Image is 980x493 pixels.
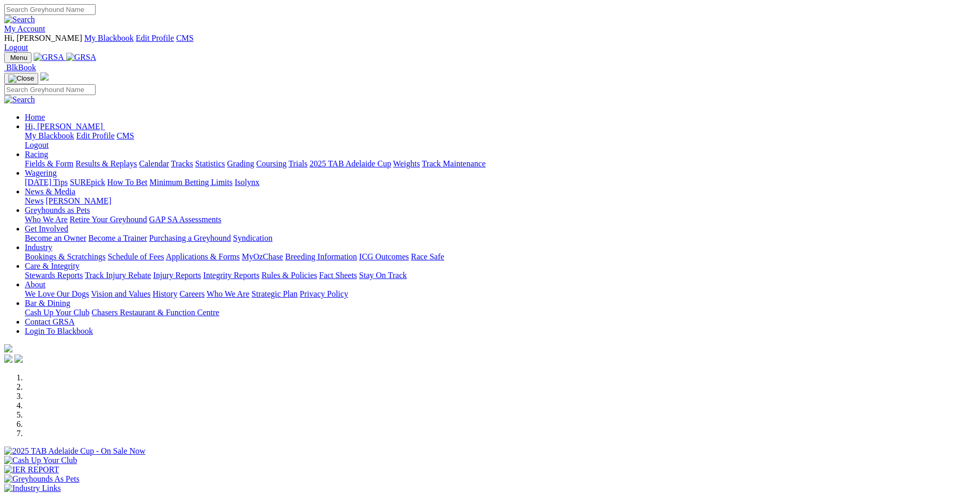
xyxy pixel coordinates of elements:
a: 2025 TAB Adelaide Cup [309,159,391,168]
a: Coursing [256,159,287,168]
a: Breeding Information [285,252,357,261]
a: BlkBook [4,63,36,72]
div: Get Involved [25,234,976,243]
div: Bar & Dining [25,308,976,317]
a: Become a Trainer [88,234,147,242]
img: 2025 TAB Adelaide Cup - On Sale Now [4,446,146,456]
a: We Love Our Dogs [25,289,89,298]
input: Search [4,84,96,95]
a: Rules & Policies [261,271,317,280]
a: Bookings & Scratchings [25,252,105,261]
a: Get Involved [25,224,68,233]
img: logo-grsa-white.png [4,344,12,352]
a: Calendar [139,159,169,168]
a: Injury Reports [153,271,201,280]
a: Isolynx [235,178,259,187]
a: Weights [393,159,420,168]
a: Grading [227,159,254,168]
a: Care & Integrity [25,261,80,270]
a: Trials [288,159,307,168]
a: Greyhounds as Pets [25,206,90,214]
a: SUREpick [70,178,105,187]
a: Become an Owner [25,234,86,242]
a: Contact GRSA [25,317,74,326]
a: Results & Replays [75,159,137,168]
a: Statistics [195,159,225,168]
a: Track Injury Rebate [85,271,151,280]
a: Chasers Restaurant & Function Centre [91,308,219,317]
div: Industry [25,252,976,261]
a: Careers [179,289,205,298]
input: Search [4,4,96,15]
a: Edit Profile [136,34,174,42]
a: Who We Are [207,289,250,298]
a: Schedule of Fees [107,252,164,261]
img: Search [4,95,35,104]
a: MyOzChase [242,252,283,261]
div: Care & Integrity [25,271,976,280]
span: Hi, [PERSON_NAME] [4,34,82,42]
a: Edit Profile [76,131,115,140]
a: Race Safe [411,252,444,261]
div: Hi, [PERSON_NAME] [25,131,976,150]
a: Login To Blackbook [25,327,93,335]
div: My Account [4,34,976,52]
a: Industry [25,243,52,252]
div: News & Media [25,196,976,206]
a: Fields & Form [25,159,73,168]
img: GRSA [34,53,64,62]
a: ICG Outcomes [359,252,409,261]
a: [PERSON_NAME] [45,196,111,205]
span: Menu [10,54,27,61]
a: Racing [25,150,48,159]
span: BlkBook [6,63,36,72]
a: Home [25,113,45,121]
img: Search [4,15,35,24]
a: CMS [117,131,134,140]
a: Strategic Plan [252,289,298,298]
a: News [25,196,43,205]
div: Wagering [25,178,976,187]
a: How To Bet [107,178,148,187]
a: About [25,280,45,289]
a: Track Maintenance [422,159,486,168]
a: Applications & Forms [166,252,240,261]
a: Vision and Values [91,289,150,298]
img: IER REPORT [4,465,59,474]
a: Retire Your Greyhound [70,215,147,224]
a: Wagering [25,168,57,177]
a: Privacy Policy [300,289,348,298]
img: Industry Links [4,484,61,493]
div: About [25,289,976,299]
a: Logout [25,141,49,149]
a: Stay On Track [359,271,407,280]
a: My Blackbook [84,34,134,42]
a: Fact Sheets [319,271,357,280]
img: Greyhounds As Pets [4,474,80,484]
a: [DATE] Tips [25,178,68,187]
img: twitter.svg [14,355,23,363]
a: My Blackbook [25,131,74,140]
a: Syndication [233,234,272,242]
a: History [152,289,177,298]
a: My Account [4,24,45,33]
div: Racing [25,159,976,168]
a: Hi, [PERSON_NAME] [25,122,105,131]
img: GRSA [66,53,97,62]
span: Hi, [PERSON_NAME] [25,122,103,131]
a: Cash Up Your Club [25,308,89,317]
a: Purchasing a Greyhound [149,234,231,242]
button: Toggle navigation [4,73,38,84]
img: logo-grsa-white.png [40,72,49,81]
div: Greyhounds as Pets [25,215,976,224]
a: Stewards Reports [25,271,83,280]
a: Who We Are [25,215,68,224]
a: Bar & Dining [25,299,70,307]
button: Toggle navigation [4,52,32,63]
img: Close [8,74,34,83]
img: Cash Up Your Club [4,456,77,465]
a: Integrity Reports [203,271,259,280]
img: facebook.svg [4,355,12,363]
a: News & Media [25,187,75,196]
a: Logout [4,43,28,52]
